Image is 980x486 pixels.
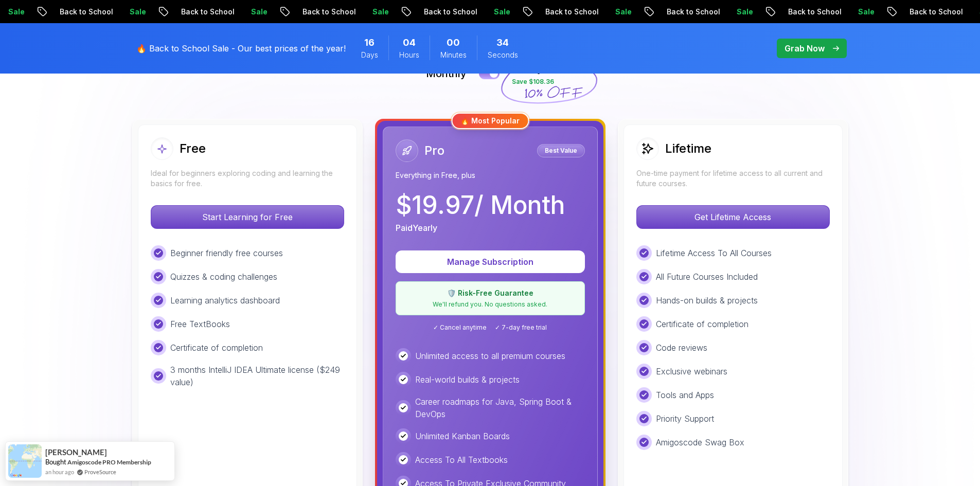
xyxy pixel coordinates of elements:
p: Back to School [779,7,849,17]
span: 4 Hours [403,35,416,50]
a: Amigoscode PRO Membership [67,458,151,466]
p: Start Learning for Free [151,206,344,228]
p: Unlimited Kanban Boards [415,430,510,442]
p: Ideal for beginners exploring coding and learning the basics for free. [151,168,344,189]
p: Code reviews [656,341,707,354]
span: ✓ 7-day free trial [495,323,547,332]
p: Quizzes & coding challenges [170,271,277,283]
span: Seconds [488,50,518,60]
span: an hour ago [45,467,74,476]
h2: Lifetime [665,140,711,157]
p: 🔥 Back to School Sale - Our best prices of the year! [136,42,346,55]
p: Certificate of completion [170,341,263,354]
span: Bought [45,458,66,466]
p: One-time payment for lifetime access to all current and future courses. [636,168,830,189]
p: Learning analytics dashboard [170,294,280,307]
p: Back to School [50,7,120,17]
h2: Free [180,140,206,157]
a: Get Lifetime Access [636,212,830,222]
p: Back to School [657,7,727,17]
p: Back to School [293,7,363,17]
p: Grab Now [785,42,825,55]
p: All Future Courses Included [656,271,758,283]
p: Sale [242,7,275,17]
p: Everything in Free, plus [396,170,585,181]
p: Amigoscode Swag Box [656,436,744,448]
p: Career roadmaps for Java, Spring Boot & DevOps [415,395,585,420]
button: Start Learning for Free [151,205,344,229]
p: Sale [120,7,153,17]
h2: Pro [424,142,444,159]
p: Best Value [539,146,583,156]
p: Unlimited access to all premium courses [415,350,565,362]
p: 3 months IntelliJ IDEA Ultimate license ($249 value) [170,364,344,388]
p: Monthly [426,66,467,81]
p: Priority Support [656,412,714,425]
span: Days [361,50,378,60]
p: 🛡️ Risk-Free Guarantee [402,288,578,298]
img: provesource social proof notification image [8,444,42,478]
span: Minutes [440,50,467,60]
p: Sale [849,7,882,17]
a: ProveSource [84,467,116,476]
p: Paid Yearly [396,222,437,234]
a: Start Learning for Free [151,212,344,222]
p: Sale [363,7,396,17]
p: Sale [606,7,639,17]
p: Back to School [900,7,970,17]
p: Exclusive webinars [656,365,727,377]
span: Hours [399,50,419,60]
p: Back to School [536,7,606,17]
a: Manage Subscription [396,257,585,267]
p: Tools and Apps [656,389,714,401]
p: We'll refund you. No questions asked. [402,300,578,309]
span: [PERSON_NAME] [45,448,107,457]
button: Get Lifetime Access [636,205,830,229]
p: Beginner friendly free courses [170,247,283,259]
p: Access To All Textbooks [415,454,508,466]
p: Real-world builds & projects [415,373,520,386]
p: Hands-on builds & projects [656,294,758,307]
p: Certificate of completion [656,318,749,330]
p: Back to School [172,7,242,17]
p: Sale [727,7,760,17]
button: Manage Subscription [396,250,585,273]
span: 16 Days [364,35,375,50]
p: Manage Subscription [408,256,573,268]
p: Get Lifetime Access [637,206,829,228]
span: ✓ Cancel anytime [433,323,487,332]
span: 0 Minutes [447,35,460,50]
span: 34 Seconds [496,35,509,50]
p: $ 19.97 / Month [396,193,565,218]
p: Free TextBooks [170,318,230,330]
p: Sale [485,7,518,17]
p: Lifetime Access To All Courses [656,247,772,259]
p: Back to School [415,7,485,17]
